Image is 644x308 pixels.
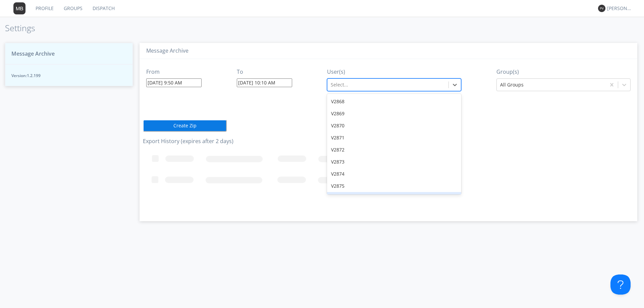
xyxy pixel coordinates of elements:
[11,50,55,58] span: Message Archive
[143,120,227,132] button: Create Zip
[237,69,292,75] h3: To
[610,274,631,295] iframe: Toggle Customer Support
[143,138,634,144] h3: Export History (expires after 2 days)
[327,144,461,156] div: V2872
[5,43,133,65] button: Message Archive
[327,69,461,75] h3: User(s)
[327,108,461,120] div: V2869
[327,132,461,144] div: V2871
[327,156,461,168] div: V2873
[607,5,632,12] div: [PERSON_NAME] *
[146,48,631,54] h3: Message Archive
[327,120,461,132] div: V2870
[5,64,133,86] button: Version:1.2.199
[327,192,461,204] div: V2876
[327,180,461,192] div: V2875
[146,69,202,75] h3: From
[11,73,126,78] span: Version: 1.2.199
[327,168,461,180] div: V2874
[13,2,25,14] img: 373638.png
[327,96,461,108] div: V2868
[496,69,631,75] h3: Group(s)
[598,5,605,12] img: 373638.png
